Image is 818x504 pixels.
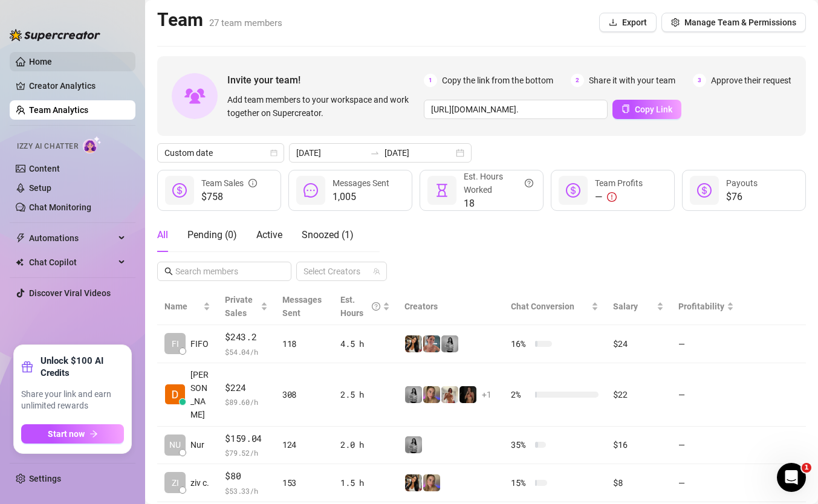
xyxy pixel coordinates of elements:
[190,476,209,489] span: ziv c.
[571,74,584,87] span: 2
[340,337,390,351] div: 4.5 h
[671,18,680,27] span: setting
[613,302,638,311] span: Salary
[16,233,25,243] span: thunderbolt
[29,474,61,483] a: Settings
[511,388,530,401] span: 2 %
[464,196,533,211] span: 18
[726,178,758,188] span: Payouts
[333,178,389,188] span: Messages Sent
[225,381,268,395] span: $224
[21,424,124,444] button: Start nowarrow-right
[661,13,806,32] button: Manage Team & Permissions
[340,388,390,401] div: 2.5 h
[29,164,60,173] a: Content
[17,141,78,152] span: Izzy AI Chatter
[175,265,274,278] input: Search members
[187,228,237,242] div: Pending ( 0 )
[802,463,811,473] span: 1
[697,183,712,198] span: dollar-circle
[671,464,741,502] td: —
[29,76,126,95] a: Creator Analytics
[157,228,168,242] div: All
[282,295,322,318] span: Messages Sent
[190,368,210,421] span: [PERSON_NAME]
[225,346,268,358] span: $ 54.04 /h
[225,469,268,483] span: $80
[423,474,440,491] img: Cherry
[423,386,440,403] img: Cherry
[693,74,706,87] span: 3
[296,146,365,160] input: Start date
[671,427,741,465] td: —
[612,100,681,119] button: Copy Link
[282,438,326,451] div: 124
[225,447,268,459] span: $ 79.52 /h
[777,463,806,492] iframe: Intercom live chat
[282,476,326,489] div: 153
[164,144,277,162] span: Custom date
[225,330,268,344] span: $243.2
[464,170,533,196] div: Est. Hours Worked
[201,190,257,204] span: $758
[340,438,390,451] div: 2.0 h
[435,183,449,198] span: hourglass
[10,29,100,41] img: logo-BBDzfeDw.svg
[711,74,791,87] span: Approve their request
[209,18,282,28] span: 27 team members
[622,105,630,113] span: copy
[282,388,326,401] div: 308
[340,476,390,489] div: 1.5 h
[424,74,437,87] span: 1
[397,288,504,325] th: Creators
[169,438,181,451] span: NU
[511,302,574,311] span: Chat Conversion
[225,431,268,446] span: $159.04
[29,253,115,272] span: Chat Copilot
[405,386,422,403] img: A
[442,74,553,87] span: Copy the link from the bottom
[48,429,85,439] span: Start now
[459,386,476,403] img: the_bohema
[227,93,419,120] span: Add team members to your workspace and work together on Supercreator.
[482,388,492,401] span: + 1
[511,337,530,351] span: 16 %
[441,335,458,352] img: A
[29,105,88,115] a: Team Analytics
[595,178,643,188] span: Team Profits
[225,295,253,318] span: Private Sales
[671,363,741,427] td: —
[599,13,657,32] button: Export
[164,300,201,313] span: Name
[525,170,533,196] span: question-circle
[227,73,424,88] span: Invite your team!
[225,396,268,408] span: $ 89.60 /h
[157,288,218,325] th: Name
[684,18,796,27] span: Manage Team & Permissions
[423,335,440,352] img: Yarden
[21,389,124,412] span: Share your link and earn unlimited rewards
[282,337,326,351] div: 118
[201,176,257,190] div: Team Sales
[190,337,209,351] span: FIFO
[671,325,741,363] td: —
[29,228,115,248] span: Automations
[566,183,580,198] span: dollar-circle
[302,229,354,241] span: Snoozed ( 1 )
[225,485,268,497] span: $ 53.33 /h
[613,337,663,351] div: $24
[511,476,530,489] span: 15 %
[21,361,33,373] span: gift
[83,136,102,153] img: AI Chatter
[304,183,318,198] span: message
[89,430,98,438] span: arrow-right
[157,8,282,31] h2: Team
[595,190,643,204] div: —
[589,74,675,87] span: Share it with your team
[405,335,422,352] img: AdelDahan
[29,57,52,66] a: Home
[370,148,380,158] span: to
[613,438,663,451] div: $16
[172,337,179,351] span: FI
[333,190,389,204] span: 1,005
